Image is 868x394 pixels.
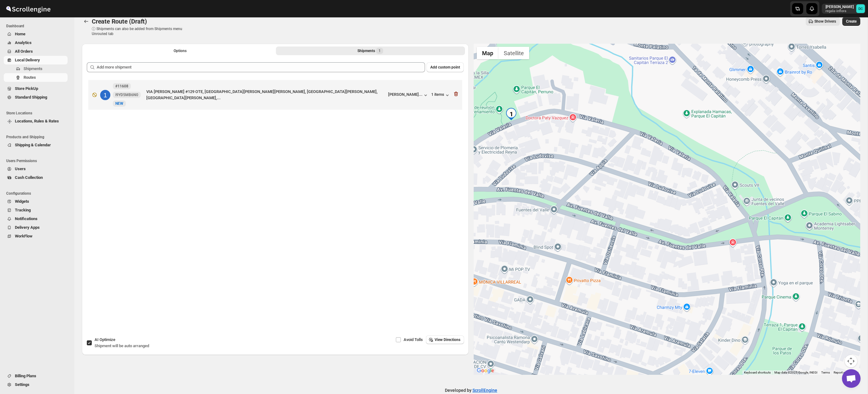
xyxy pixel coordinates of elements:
span: Shipments [24,66,42,71]
p: regala-inflora [826,9,854,13]
span: Show Drivers [814,19,836,24]
a: Open chat [842,369,861,388]
a: Report a map error [834,371,858,374]
button: [PERSON_NAME]... [388,92,429,98]
span: Shipment will be auto arranged [95,343,149,348]
button: Selected Shipments [276,46,465,55]
button: Home [4,30,68,38]
span: Users Permissions [6,158,70,163]
button: WorkFlow [4,232,68,241]
a: ScrollEngine [472,388,497,393]
span: View Directions [435,337,460,342]
button: Analytics [4,38,68,47]
span: Store Locations [6,111,70,116]
button: Billing Plans [4,372,68,380]
span: AI Optimize [95,337,115,342]
p: ⓘ Shipments can also be added from Shipments menu Unrouted tab [92,26,189,36]
button: Routes [82,17,91,26]
button: Cash Collection [4,173,68,182]
span: Settings [15,382,29,387]
span: Avoid Tolls [404,337,423,342]
span: Billing Plans [15,374,36,378]
span: Options [174,48,187,53]
button: All Route Options [86,46,275,55]
span: Local Delivery [15,58,40,62]
span: DAVID CORONADO [856,4,865,13]
b: #11608 [115,84,128,88]
button: Add custom point [427,62,464,72]
span: Analytics [15,40,32,45]
p: Developed by [445,387,497,393]
img: ScrollEngine [5,1,51,16]
span: Home [15,32,25,36]
button: Routes [4,73,68,82]
button: Notifications [4,215,68,223]
button: 1 items [431,92,450,98]
button: Keyboard shortcuts [744,370,771,375]
span: Store PickUp [15,86,38,91]
span: Tracking [15,208,31,212]
span: Routes [24,75,36,80]
button: Shipments [4,64,68,73]
span: Notifications [15,216,38,221]
div: 1 [100,90,110,100]
button: User menu [822,4,866,14]
span: Delivery Apps [15,225,40,230]
span: 1 [379,48,381,53]
p: [PERSON_NAME] [826,4,854,9]
span: Create [846,19,857,24]
button: Show satellite imagery [498,47,529,59]
button: Create [842,17,860,26]
button: Shipping & Calendar [4,141,68,149]
span: Configurations [6,191,70,196]
button: Widgets [4,197,68,206]
div: Shipments [357,48,383,54]
span: Standard Shipping [15,95,47,100]
button: Tracking [4,206,68,215]
span: Locations, Rules & Rates [15,119,59,123]
span: All Orders [15,49,33,54]
span: I9YD5MB6N0 [115,92,138,97]
button: Settings [4,380,68,389]
button: All Orders [4,47,68,56]
div: 1 [505,108,517,120]
img: Google [475,367,496,375]
span: Add custom point [430,65,460,70]
div: Selected Shipments [82,57,469,309]
button: Show street map [477,47,498,59]
button: Delivery Apps [4,223,68,232]
span: Dashboard [6,24,70,29]
a: Open this area in Google Maps (opens a new window) [475,367,496,375]
button: Users [4,165,68,173]
a: Terms [821,371,830,374]
span: Products and Shipping [6,135,70,139]
button: Locations, Rules & Rates [4,117,68,126]
span: Widgets [15,199,29,204]
button: View Directions [426,335,464,344]
span: Shipping & Calendar [15,143,51,147]
span: Map data ©2025 Google, INEGI [774,371,817,374]
span: Users [15,166,26,171]
span: NEW [115,101,123,106]
text: DC [858,7,863,11]
button: Map camera controls [845,355,857,367]
input: Add more shipment [97,62,425,72]
span: Create Route (Draft) [92,18,147,25]
button: Show Drivers [806,17,840,26]
span: Cash Collection [15,175,43,180]
div: VIA [PERSON_NAME] #129 OTE, [GEOGRAPHIC_DATA][PERSON_NAME][PERSON_NAME], [GEOGRAPHIC_DATA][PERSON... [146,89,386,101]
div: [PERSON_NAME]... [388,92,423,97]
span: WorkFlow [15,234,33,238]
